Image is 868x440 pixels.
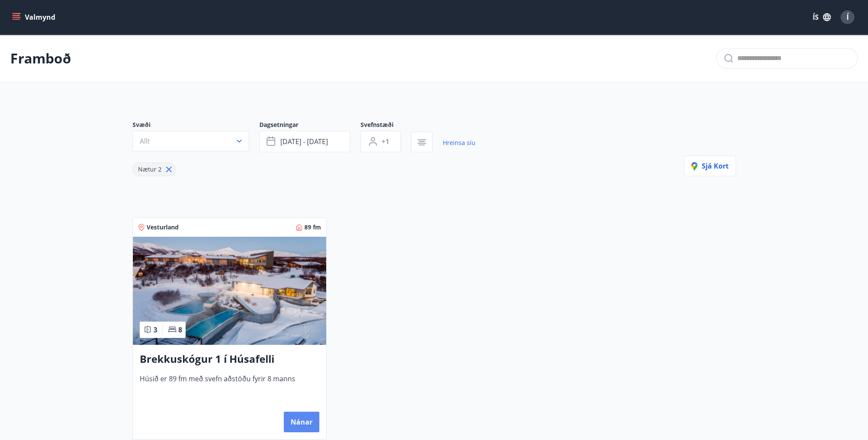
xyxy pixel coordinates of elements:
[360,121,411,131] span: Svefnstæði
[360,131,401,152] button: +1
[259,121,360,131] span: Dagsetningar
[381,137,389,146] span: +1
[153,325,157,335] span: 3
[10,49,71,68] p: Framboð
[138,165,162,173] span: Nætur 2
[140,136,150,146] span: Allt
[280,137,328,146] span: [DATE] - [DATE]
[304,223,321,232] span: 89 fm
[259,131,350,152] button: [DATE] - [DATE]
[140,352,319,367] h3: Brekkuskógur 1 í Húsafelli
[178,325,182,335] span: 8
[847,12,849,22] span: Í
[132,121,259,131] span: Svæði
[684,156,736,176] button: Sjá kort
[147,223,179,232] span: Vesturland
[284,412,319,432] button: Nánar
[837,7,858,27] button: Í
[691,161,729,171] span: Sjá kort
[133,237,326,345] img: Paella dish
[132,163,176,176] div: Nætur 2
[443,133,475,152] a: Hreinsa síu
[140,374,319,402] span: Húsið er 89 fm með svefn aðstöðu fyrir 8 manns
[808,9,835,25] button: ÍS
[10,9,59,25] button: menu
[132,131,249,151] button: Allt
